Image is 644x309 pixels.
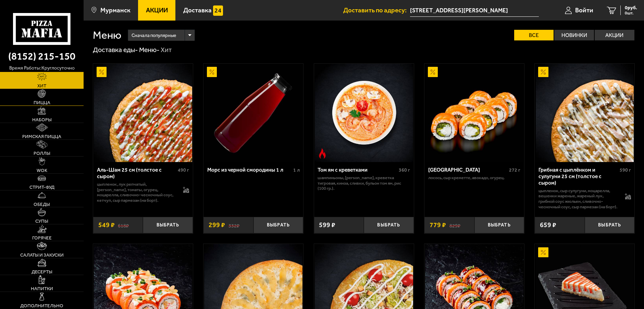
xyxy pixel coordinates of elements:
[538,167,618,186] div: Грибная с цыплёнком и сулугуни 25 см (толстое с сыром)
[595,30,634,41] label: Акции
[509,167,520,173] span: 272 г
[399,167,410,173] span: 360 г
[318,167,397,173] div: Том ям с креветками
[293,167,300,173] span: 1 л
[253,217,304,233] button: Выбрать
[29,185,54,190] span: Стрит-фуд
[538,67,548,77] img: Акционный
[209,222,225,228] span: 299 ₽
[37,168,47,173] span: WOK
[474,217,524,233] button: Выбрать
[585,217,635,233] button: Выбрать
[94,64,192,162] img: Аль-Шам 25 см (толстое с сыром)
[93,64,193,162] a: АкционныйАль-Шам 25 см (толстое с сыром)
[625,5,637,10] span: 0 руб.
[97,67,107,77] img: Акционный
[146,7,168,14] span: Акции
[625,11,637,15] span: 0 шт.
[32,236,52,240] span: Горячее
[97,167,176,180] div: Аль-Шам 25 см (толстое с сыром)
[139,46,160,54] a: Меню-
[118,222,129,228] s: 618 ₽
[430,222,446,228] span: 779 ₽
[575,7,593,14] span: Войти
[319,222,335,228] span: 599 ₽
[364,217,414,233] button: Выбрать
[22,134,61,139] span: Римская пицца
[31,286,53,291] span: Напитки
[428,167,508,173] div: [GEOGRAPHIC_DATA]
[514,30,554,41] label: Все
[424,64,524,162] a: АкционныйФиладельфия
[32,270,52,274] span: Десерты
[428,175,521,181] p: лосось, Сыр креметте, авокадо, огурец.
[98,222,115,228] span: 549 ₽
[425,64,523,162] img: Филадельфия
[161,46,172,54] div: Хит
[410,4,539,17] input: Ваш адрес доставки
[20,304,63,308] span: Дополнительно
[20,253,64,258] span: Салаты и закуски
[538,247,548,257] img: Акционный
[428,67,438,77] img: Акционный
[410,4,539,17] span: Мурманск, улица Свердлова, 8к5
[178,167,189,173] span: 490 г
[143,217,193,233] button: Выбрать
[213,5,223,15] img: 15daf4d41897b9f0e9f617042186c801.svg
[93,30,121,40] h1: Меню
[100,7,131,14] span: Мурманск
[620,167,631,173] span: 590 г
[93,46,138,54] a: Доставка еды-
[35,219,48,224] span: Супы
[535,64,634,162] a: АкционныйГрибная с цыплёнком и сулугуни 25 см (толстое с сыром)
[315,64,413,162] img: Том ям с креветками
[34,100,50,105] span: Пицца
[32,118,52,122] span: Наборы
[538,188,618,210] p: цыпленок, сыр сулугуни, моцарелла, вешенки жареные, жареный лук, грибной соус Жюльен, сливочно-че...
[204,64,302,162] img: Морс из черной смородины 1 л
[318,175,410,191] p: шампиньоны, [PERSON_NAME], креветка тигровая, кинза, сливки, бульон том ям, рис (100 гр.).
[203,64,303,162] a: АкционныйМорс из черной смородины 1 л
[343,7,410,14] span: Доставить по адресу:
[132,29,176,42] span: Сначала популярные
[37,84,46,88] span: Хит
[97,182,176,203] p: цыпленок, лук репчатый, [PERSON_NAME], томаты, огурец, моцарелла, сливочно-чесночный соус, кетчуп...
[540,222,556,228] span: 659 ₽
[314,64,414,162] a: Острое блюдоТом ям с креветками
[183,7,212,14] span: Доставка
[34,202,50,207] span: Обеды
[228,222,239,228] s: 332 ₽
[554,30,594,41] label: Новинки
[34,151,50,156] span: Роллы
[317,148,327,158] img: Острое блюдо
[207,167,292,173] div: Морс из черной смородины 1 л
[207,67,217,77] img: Акционный
[536,64,634,162] img: Грибная с цыплёнком и сулугуни 25 см (толстое с сыром)
[449,222,460,228] s: 829 ₽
